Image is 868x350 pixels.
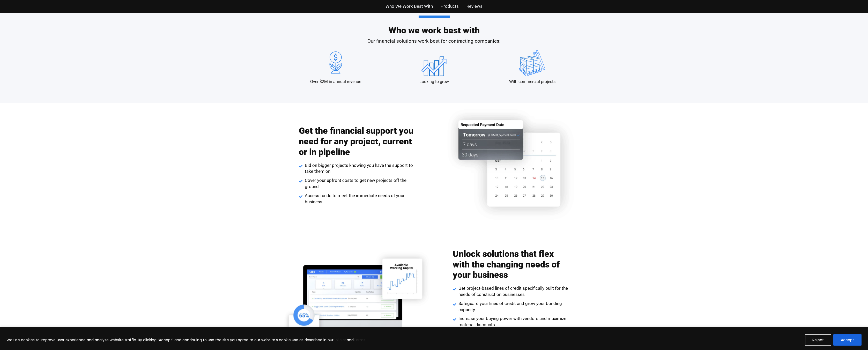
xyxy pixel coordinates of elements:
[303,177,416,190] span: Cover your upfront costs to get new projects off the ground
[805,334,831,346] button: Reject
[453,249,569,280] h2: Unlock solutions that flex with the changing needs of your business
[287,38,582,45] p: Our financial solutions work best for contracting companies:
[457,301,569,313] span: Safeguard your lines of credit and grow your bonding capacity
[457,316,569,328] span: Increase your buying power with vendors and maximize material discounts
[466,3,483,10] a: Reviews
[354,337,365,342] a: Terms
[6,337,366,343] p: We use cookies to improve user experience and analyze website traffic. By clicking “Accept” and c...
[303,193,416,205] span: Access funds to meet the immediate needs of your business
[441,3,459,10] a: Products
[385,3,433,10] a: Who We Work Best With
[457,285,569,298] span: Get project-based lines of credit specifically built for the needs of construction businesses
[333,337,347,342] a: Policies
[509,79,555,85] p: With commercial projects
[310,79,361,85] p: Over $2M in annual revenue
[419,79,449,85] p: Looking to grow
[299,125,415,157] h2: Get the financial support you need for any project, current or in pipeline
[287,16,582,35] h2: Who we work best with
[303,162,416,175] span: Bid on bigger projects knowing you have the support to take them on
[833,334,862,346] button: Accept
